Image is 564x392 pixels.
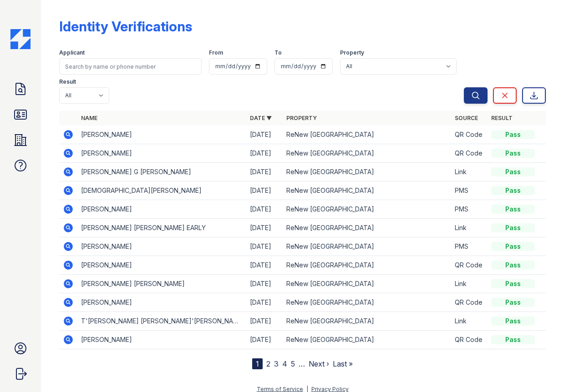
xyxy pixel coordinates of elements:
[77,200,246,219] td: [PERSON_NAME]
[77,312,246,331] td: T'[PERSON_NAME] [PERSON_NAME]'[PERSON_NAME]
[10,29,30,49] img: CE_Icon_Blue-c292c112584629df590d857e76928e9f676e5b41ef8f769ba2f05ee15b207248.png
[451,293,488,312] td: QR Code
[451,144,488,163] td: QR Code
[59,58,202,75] input: Search by name or phone number
[491,335,535,344] div: Pass
[77,163,246,181] td: [PERSON_NAME] G [PERSON_NAME]
[491,242,535,251] div: Pass
[283,237,452,256] td: ReNew [GEOGRAPHIC_DATA]
[246,312,283,331] td: [DATE]
[77,181,246,200] td: [DEMOGRAPHIC_DATA][PERSON_NAME]
[283,219,452,237] td: ReNew [GEOGRAPHIC_DATA]
[246,275,283,293] td: [DATE]
[340,49,364,56] label: Property
[246,200,283,219] td: [DATE]
[286,115,317,121] a: Property
[491,223,535,232] div: Pass
[250,115,272,121] a: Date ▼
[246,331,283,349] td: [DATE]
[59,18,192,35] div: Identity Verifications
[283,293,452,312] td: ReNew [GEOGRAPHIC_DATA]
[491,205,535,214] div: Pass
[491,115,513,121] a: Result
[491,167,535,176] div: Pass
[451,275,488,293] td: Link
[451,181,488,200] td: PMS
[451,256,488,275] td: QR Code
[491,317,535,326] div: Pass
[491,298,535,307] div: Pass
[77,144,246,163] td: [PERSON_NAME]
[77,219,246,237] td: [PERSON_NAME] [PERSON_NAME] EARLY
[252,358,263,369] div: 1
[451,219,488,237] td: Link
[291,359,295,368] a: 5
[299,358,305,369] span: …
[77,237,246,256] td: [PERSON_NAME]
[246,256,283,275] td: [DATE]
[283,126,452,144] td: ReNew [GEOGRAPHIC_DATA]
[451,312,488,331] td: Link
[282,359,287,368] a: 4
[274,359,279,368] a: 3
[77,126,246,144] td: [PERSON_NAME]
[451,163,488,181] td: Link
[246,219,283,237] td: [DATE]
[246,126,283,144] td: [DATE]
[59,49,85,56] label: Applicant
[309,359,329,368] a: Next ›
[491,279,535,288] div: Pass
[491,130,535,139] div: Pass
[283,275,452,293] td: ReNew [GEOGRAPHIC_DATA]
[455,115,478,121] a: Source
[283,331,452,349] td: ReNew [GEOGRAPHIC_DATA]
[283,256,452,275] td: ReNew [GEOGRAPHIC_DATA]
[283,200,452,219] td: ReNew [GEOGRAPHIC_DATA]
[283,163,452,181] td: ReNew [GEOGRAPHIC_DATA]
[283,312,452,331] td: ReNew [GEOGRAPHIC_DATA]
[246,237,283,256] td: [DATE]
[246,163,283,181] td: [DATE]
[77,275,246,293] td: [PERSON_NAME] [PERSON_NAME]
[451,331,488,349] td: QR Code
[283,144,452,163] td: ReNew [GEOGRAPHIC_DATA]
[77,256,246,275] td: [PERSON_NAME]
[451,200,488,219] td: PMS
[81,115,97,121] a: Name
[266,359,270,368] a: 2
[451,126,488,144] td: QR Code
[333,359,353,368] a: Last »
[274,49,282,56] label: To
[451,237,488,256] td: PMS
[491,186,535,195] div: Pass
[77,293,246,312] td: [PERSON_NAME]
[491,149,535,158] div: Pass
[246,293,283,312] td: [DATE]
[491,261,535,270] div: Pass
[209,49,223,56] label: From
[246,181,283,200] td: [DATE]
[246,144,283,163] td: [DATE]
[59,78,76,85] label: Result
[77,331,246,349] td: [PERSON_NAME]
[283,181,452,200] td: ReNew [GEOGRAPHIC_DATA]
